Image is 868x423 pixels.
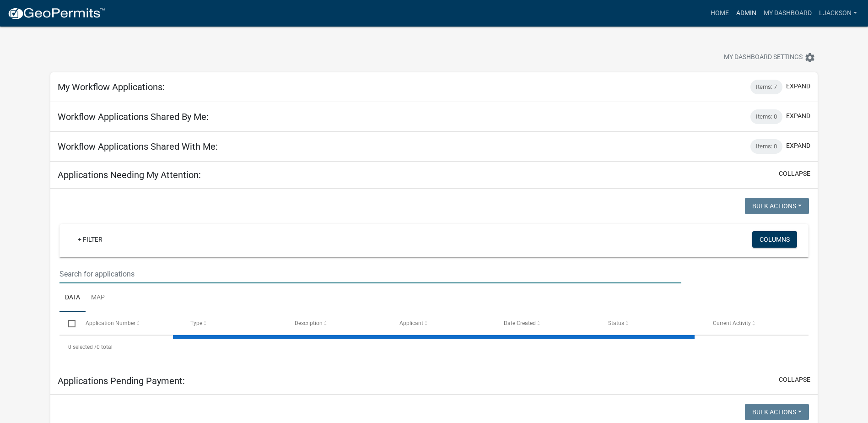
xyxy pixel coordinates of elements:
[190,320,202,326] span: Type
[733,5,760,22] a: Admin
[707,5,733,22] a: Home
[760,5,815,22] a: My Dashboard
[390,312,495,334] datatable-header-cell: Applicant
[608,320,624,326] span: Status
[59,336,809,358] div: 0 total
[50,189,818,368] div: collapse
[86,320,135,326] span: Application Number
[86,283,110,313] a: Map
[745,404,809,420] button: Bulk Actions
[750,80,782,94] div: Items: 7
[786,81,810,91] button: expand
[286,312,390,334] datatable-header-cell: Description
[58,111,209,122] h5: Workflow Applications Shared By Me:
[399,320,423,326] span: Applicant
[59,283,86,313] a: Data
[58,81,165,92] h5: My Workflow Applications:
[58,141,218,152] h5: Workflow Applications Shared With Me:
[745,198,809,214] button: Bulk Actions
[786,111,810,121] button: expand
[182,312,286,334] datatable-header-cell: Type
[779,375,810,385] button: collapse
[804,52,815,63] i: settings
[504,320,536,326] span: Date Created
[59,312,77,334] datatable-header-cell: Select
[599,312,704,334] datatable-header-cell: Status
[713,320,751,326] span: Current Activity
[750,139,782,154] div: Items: 0
[295,320,323,326] span: Description
[752,231,797,248] button: Columns
[786,141,810,151] button: expand
[750,109,782,124] div: Items: 0
[68,344,97,350] span: 0 selected /
[704,312,808,334] datatable-header-cell: Current Activity
[717,49,823,66] button: My Dashboard Settingssettings
[724,52,803,63] span: My Dashboard Settings
[495,312,599,334] datatable-header-cell: Date Created
[815,5,861,22] a: ljackson
[77,312,181,334] datatable-header-cell: Application Number
[59,265,681,283] input: Search for applications
[779,169,810,179] button: collapse
[58,169,201,180] h5: Applications Needing My Attention:
[70,231,110,248] a: + Filter
[58,375,185,386] h5: Applications Pending Payment:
